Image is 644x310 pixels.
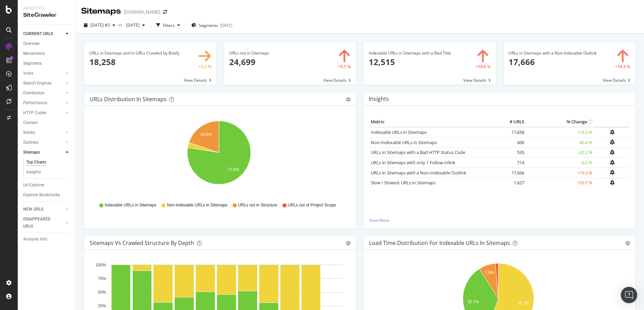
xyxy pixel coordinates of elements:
text: 35.7% [467,299,479,304]
div: Movements [23,50,45,57]
text: 50% [98,290,106,295]
div: bell-plus [610,160,615,165]
a: URLs in Sitemaps with a Non-Indexable Outlink [371,170,466,176]
text: 19.9% [200,132,212,137]
div: DISAPPEARED URLS [23,216,58,230]
button: [DATE] #3 [81,20,118,31]
a: Non-Indexable URLs in Sitemaps [371,139,437,145]
a: URLs in Sitemaps with only 1 Follow Inlink [371,159,455,166]
div: gear [346,241,351,246]
a: Movements [23,50,71,57]
td: +59.7 % [526,178,594,188]
text: 100% [96,263,106,267]
a: HTTP Codes [23,109,64,117]
div: Explorer Bookmarks [23,191,60,199]
div: bell-plus [610,170,615,175]
span: Indexable URLs in Sitemaps [105,202,156,208]
div: Sitemaps [81,5,121,17]
div: Distribution [23,90,45,97]
div: Open Intercom Messenger [621,287,637,303]
a: Overview [23,40,71,47]
h4: Insights [369,94,389,104]
div: URLs Distribution in Sitemaps [90,96,166,103]
div: Url Explorer [23,182,44,189]
div: CURRENT URLS [23,30,53,37]
a: Url Explorer [23,182,71,189]
td: 17,658 [499,127,526,138]
a: CURRENT URLS [23,30,64,37]
td: 17,666 [499,168,526,178]
div: bell-plus [610,139,615,145]
td: -82.2 % [526,148,594,158]
button: [DATE] [123,20,148,31]
td: 600 [499,137,526,148]
text: 7.6% [485,270,494,275]
a: Indexable URLs in Sitemaps [371,129,427,135]
div: Outlinks [23,139,38,146]
a: Analysis Info [23,236,71,243]
td: +19.3 % [526,168,594,178]
a: URLs in Sitemaps with a Bad HTTP Status Code [371,149,465,155]
th: % Change [526,117,594,127]
svg: A chart. [90,117,348,196]
div: arrow-right-arrow-left [163,10,167,14]
text: 75% [98,276,106,281]
div: [DOMAIN_NAME] [124,9,160,15]
a: Top Charts [26,159,71,166]
div: Analytics [23,5,70,11]
div: Top Charts [26,159,46,166]
td: 535 [499,148,526,158]
span: Non-Indexable URLs in Sitemaps [167,202,227,208]
div: bell-plus [610,150,615,155]
a: Search Engines [23,80,64,87]
div: Sitemaps [23,149,40,156]
td: -6.5 % [526,158,594,168]
div: gear [346,97,351,102]
div: Segments [23,60,42,67]
div: Load Time Distribution for Indexable URLs in Sitemaps [369,239,510,246]
td: -80.4 % [526,137,594,148]
div: Search Engines [23,80,52,87]
a: Performance [23,99,64,107]
div: gear [625,241,630,246]
span: vs [118,22,123,28]
a: NEW URLS [23,206,64,213]
div: Content [23,119,38,126]
div: Inlinks [23,129,35,136]
div: Overview [23,40,40,47]
td: +19.3 % [526,127,594,138]
div: HTTP Codes [23,109,46,117]
a: Sitemaps [23,149,64,156]
span: 2025 Oct. 1st [123,22,140,28]
div: Analysis Info [23,236,47,243]
div: Visits [23,70,33,77]
a: Insights [26,169,71,176]
td: 1,627 [499,178,526,188]
div: NEW URLS [23,206,43,213]
a: Slow / Slowest URLs in Sitemaps [371,180,436,186]
a: Segments [23,60,71,67]
span: 2025 Oct. 1st #3 [90,22,110,28]
a: Outlinks [23,139,64,146]
span: URLs out of Project Scope [288,202,336,208]
a: DISAPPEARED URLS [23,216,64,230]
div: bell-plus [610,129,615,135]
span: URLs not in Structure [238,202,277,208]
a: Distribution [23,90,64,97]
div: bell-plus [610,180,615,185]
td: 714 [499,158,526,168]
a: Explorer Bookmarks [23,191,71,199]
div: SiteCrawler [23,11,70,19]
div: Sitemaps vs Crawled Structure by Depth [90,239,194,246]
button: Segments[DATE] [189,20,235,31]
button: Filters [153,20,183,31]
text: 77.5% [228,167,239,172]
th: Metric [369,117,499,127]
a: Content [23,119,71,126]
span: Segments [199,22,218,28]
text: 55.3% [517,301,529,306]
div: Filters [163,22,175,28]
th: # URLS [499,117,526,127]
div: Insights [26,169,41,176]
